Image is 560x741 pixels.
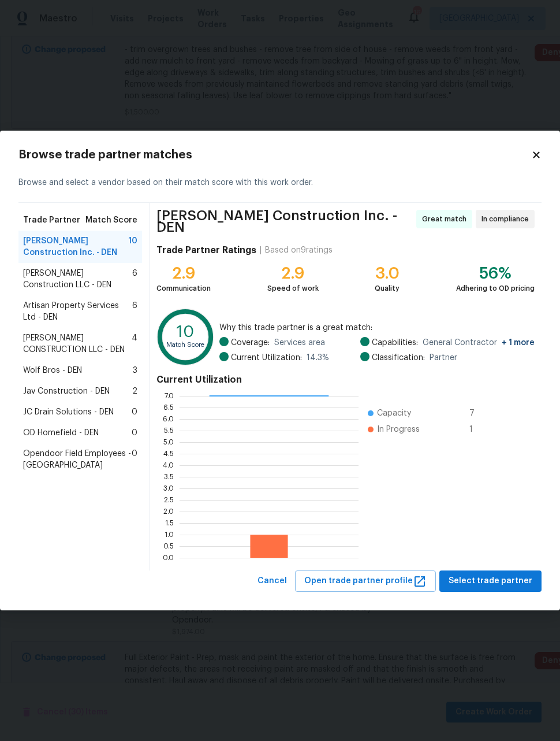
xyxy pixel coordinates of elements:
[372,337,418,349] span: Capabilities:
[23,386,110,397] span: Jav Construction - DEN
[132,300,137,323] span: 6
[23,427,99,439] span: OD Homefield - DEN
[156,374,535,386] h4: Current Utilization
[307,352,329,364] span: 14.3 %
[304,574,427,588] span: Open trade partner profile
[132,427,137,439] span: 0
[18,149,531,161] h2: Browse trade partner matches
[231,337,270,349] span: Coverage:
[132,332,137,355] span: 4
[295,570,436,592] button: Open trade partner profile
[132,448,137,471] span: 0
[23,332,132,355] span: [PERSON_NAME] CONSTRUCTION LLC - DEN
[164,497,174,503] text: 2.5
[377,407,411,419] span: Capacity
[156,210,413,233] span: [PERSON_NAME] Construction Inc. - DEN
[256,244,265,256] div: |
[163,450,174,457] text: 4.5
[449,574,532,588] span: Select trade partner
[502,339,535,347] span: + 1 more
[439,570,542,592] button: Select trade partner
[23,214,80,226] span: Trade Partner
[128,235,137,258] span: 10
[164,473,174,480] text: 3.5
[163,485,174,492] text: 3.0
[469,424,488,435] span: 1
[165,520,174,527] text: 1.5
[132,268,137,291] span: 6
[456,283,535,294] div: Adhering to OD pricing
[23,365,82,376] span: Wolf Bros - DEN
[132,386,137,397] span: 2
[375,268,400,279] div: 3.0
[267,283,319,294] div: Speed of work
[164,427,174,434] text: 5.5
[163,462,174,469] text: 4.0
[265,244,333,256] div: Based on 9 ratings
[23,448,132,471] span: Opendoor Field Employees - [GEOGRAPHIC_DATA]
[423,337,535,349] span: General Contractor
[163,554,174,561] text: 0.0
[422,213,471,225] span: Great match
[23,300,132,323] span: Artisan Property Services Ltd - DEN
[132,406,137,418] span: 0
[163,416,174,423] text: 6.0
[372,352,425,364] span: Classification:
[430,352,457,364] span: Partner
[219,322,535,334] span: Why this trade partner is a great match:
[165,531,174,538] text: 1.0
[167,342,205,348] text: Match Score
[177,324,195,340] text: 10
[156,283,211,294] div: Communication
[156,268,211,279] div: 2.9
[257,574,287,588] span: Cancel
[481,213,533,225] span: In compliance
[267,268,319,279] div: 2.9
[253,570,292,592] button: Cancel
[456,268,535,279] div: 56%
[156,244,256,256] h4: Trade Partner Ratings
[163,543,174,550] text: 0.5
[377,424,420,435] span: In Progress
[18,163,542,203] div: Browse and select a vendor based on their match score with this work order.
[469,407,488,419] span: 7
[133,365,137,376] span: 3
[274,337,325,349] span: Services area
[163,439,174,446] text: 5.0
[163,508,174,515] text: 2.0
[85,214,137,226] span: Match Score
[163,404,174,411] text: 6.5
[375,283,400,294] div: Quality
[165,392,174,399] text: 7.0
[23,268,132,291] span: [PERSON_NAME] Construction LLC - DEN
[231,352,302,364] span: Current Utilization:
[23,235,128,258] span: [PERSON_NAME] Construction Inc. - DEN
[23,406,114,418] span: JC Drain Solutions - DEN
